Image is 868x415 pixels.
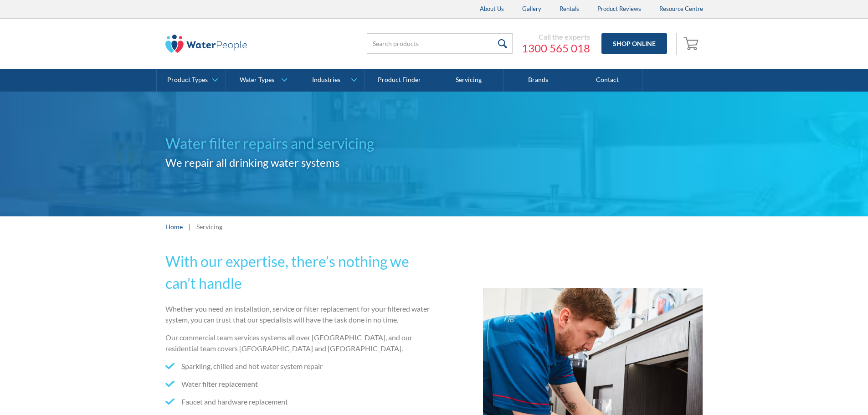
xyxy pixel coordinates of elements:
[240,76,274,84] div: Water Types
[165,133,434,154] h1: Water filter repairs and servicing
[165,303,431,325] p: Whether you need an installation, service or filter replacement for your filtered water system, y...
[503,69,573,92] a: Brands
[165,379,431,389] li: Water filter replacement
[683,36,701,51] img: shopping cart
[165,251,431,294] h2: With our expertise, there’s nothing we can’t handle
[167,76,208,84] div: Product Types
[165,361,431,372] li: Sparkling, chilled and hot water system repair
[165,222,183,231] a: Home
[157,69,226,92] a: Product Types
[165,332,431,354] p: Our commercial team services systems all over [GEOGRAPHIC_DATA], and our residential team covers ...
[434,69,503,92] a: Servicing
[522,41,590,55] a: 1300 565 018
[165,396,431,407] li: Faucet and hardware replacement
[196,222,222,231] div: Servicing
[312,76,340,84] div: Industries
[365,69,434,92] a: Product Finder
[367,33,513,54] input: Search products
[681,33,703,55] a: Open cart
[573,69,642,92] a: Contact
[165,35,247,53] img: The Water People
[522,32,590,41] div: Call the experts
[601,33,667,54] a: Shop Online
[226,69,295,92] a: Water Types
[187,221,192,232] div: |
[295,69,364,92] a: Industries
[165,154,434,171] h2: We repair all drinking water systems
